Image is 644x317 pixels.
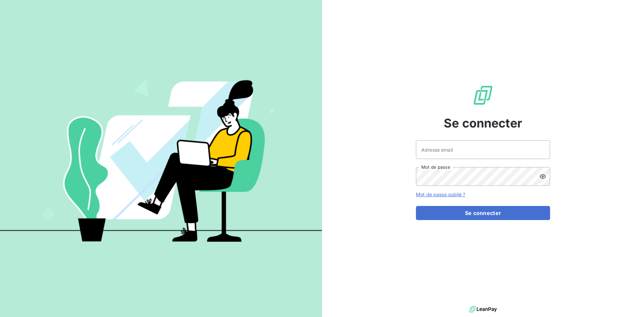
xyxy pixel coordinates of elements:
[416,206,550,220] button: Se connecter
[416,140,550,159] input: placeholder
[444,114,522,132] span: Se connecter
[472,85,494,106] img: Logo LeanPay
[469,304,497,314] img: logo
[416,192,465,197] a: Mot de passe oublié ?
